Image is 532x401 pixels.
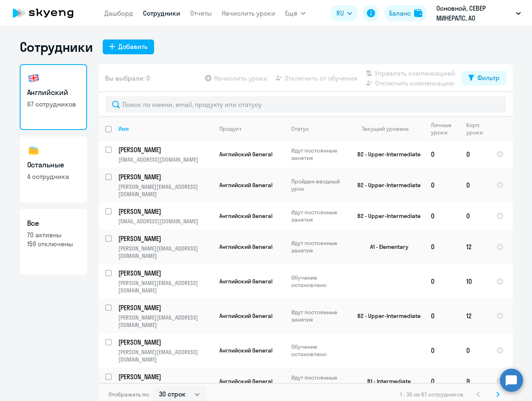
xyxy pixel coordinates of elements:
[424,299,460,333] td: 0
[400,391,463,398] span: 1 - 30 из 67 сотрудников
[424,202,460,229] td: 0
[460,299,490,333] td: 12
[348,141,424,168] td: B2 - Upper-Intermediate
[118,207,211,216] p: [PERSON_NAME]
[190,9,212,17] a: Отчеты
[118,303,212,312] a: [PERSON_NAME]
[291,308,348,323] p: Идут постоянные занятия
[291,239,348,254] p: Идут постоянные занятия
[20,39,93,55] h1: Сотрудники
[118,125,129,132] div: Имя
[108,391,150,398] span: Отображать по:
[118,125,212,132] div: Имя
[285,5,306,21] button: Ещё
[436,3,513,23] p: Основной, СЕВЕР МИНЕРАЛС, АО
[118,218,212,225] p: [EMAIL_ADDRESS][DOMAIN_NAME]
[477,73,500,83] div: Фильтр
[219,181,272,189] span: Английский General
[118,145,212,154] a: [PERSON_NAME]
[460,368,490,395] td: 9
[384,5,427,21] button: Балансbalance
[460,333,490,368] td: 0
[105,96,506,113] input: Поиск по имени, email, продукту или статусу
[118,145,211,154] p: [PERSON_NAME]
[118,314,212,329] p: [PERSON_NAME][EMAIL_ADDRESS][DOMAIN_NAME]
[424,264,460,299] td: 0
[118,172,211,181] p: [PERSON_NAME]
[118,234,211,243] p: [PERSON_NAME]
[219,278,272,285] span: Английский General
[118,303,211,312] p: [PERSON_NAME]
[362,125,409,132] div: Текущий уровень
[431,121,459,136] div: Личные уроки
[432,3,525,23] button: Основной, СЕВЕР МИНЕРАЛС, АО
[118,269,212,278] a: [PERSON_NAME]
[331,5,358,21] button: RU
[27,100,80,109] p: 67 сотрудников
[118,42,147,51] div: Добавить
[348,299,424,333] td: B2 - Upper-Intermediate
[27,144,40,157] img: others
[219,151,272,158] span: Английский General
[460,168,490,202] td: 0
[118,156,212,163] p: [EMAIL_ADDRESS][DOMAIN_NAME]
[118,372,212,381] a: [PERSON_NAME]
[118,348,212,363] p: [PERSON_NAME][EMAIL_ADDRESS][DOMAIN_NAME]
[222,9,275,17] a: Начислить уроки
[27,239,80,248] p: 159 отключены
[424,368,460,395] td: 0
[219,312,272,320] span: Английский General
[348,168,424,202] td: B2 - Upper-Intermediate
[20,64,87,130] a: Английский67 сотрудников
[336,8,344,18] span: RU
[27,218,80,229] h3: Все
[291,125,309,132] div: Статус
[118,234,212,243] a: [PERSON_NAME]
[466,121,489,136] div: Корп. уроки
[219,212,272,220] span: Английский General
[219,125,242,132] div: Продукт
[27,160,80,170] h3: Остальные
[424,229,460,264] td: 0
[460,229,490,264] td: 12
[466,121,483,136] div: Корп. уроки
[143,9,180,17] a: Сотрудники
[118,338,212,347] a: [PERSON_NAME]
[424,141,460,168] td: 0
[460,141,490,168] td: 0
[27,72,40,85] img: english
[20,209,87,275] a: Все70 активны159 отключены
[118,338,211,347] p: [PERSON_NAME]
[118,245,212,260] p: [PERSON_NAME][EMAIL_ADDRESS][DOMAIN_NAME]
[27,172,80,181] p: 4 сотрудника
[291,374,348,389] p: Идут постоянные занятия
[424,168,460,202] td: 0
[291,125,348,132] div: Статус
[348,368,424,395] td: B1 - Intermediate
[348,229,424,264] td: A1 - Elementary
[291,343,348,358] p: Обучение остановлено
[462,71,506,86] button: Фильтр
[291,178,348,192] p: Пройден вводный урок
[104,9,133,17] a: Дашборд
[389,8,411,18] div: Баланс
[219,347,272,354] span: Английский General
[118,183,212,198] p: [PERSON_NAME][EMAIL_ADDRESS][DOMAIN_NAME]
[118,207,212,216] a: [PERSON_NAME]
[219,243,272,250] span: Английский General
[20,137,87,202] a: Остальные4 сотрудника
[355,125,424,132] div: Текущий уровень
[460,264,490,299] td: 10
[105,73,150,83] span: Вы выбрали: 0
[27,87,80,98] h3: Английский
[219,125,284,132] div: Продукт
[118,172,212,181] a: [PERSON_NAME]
[431,121,452,136] div: Личные уроки
[424,333,460,368] td: 0
[285,8,297,18] span: Ещё
[348,202,424,229] td: B2 - Upper-Intermediate
[291,209,348,223] p: Идут постоянные занятия
[460,202,490,229] td: 0
[219,378,272,385] span: Английский General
